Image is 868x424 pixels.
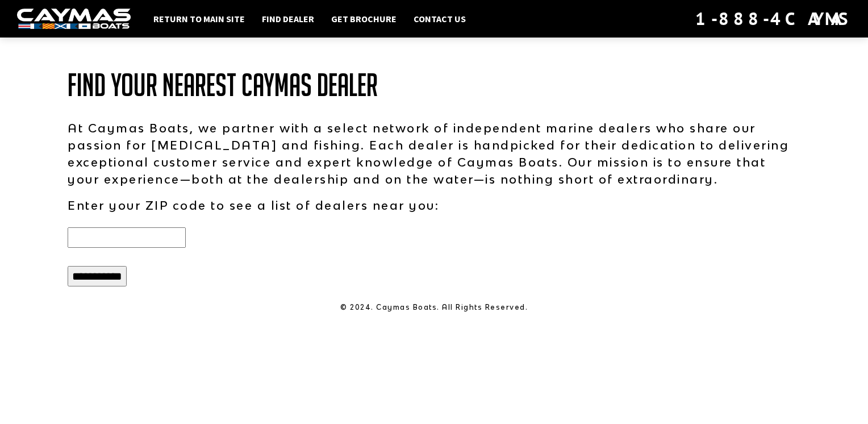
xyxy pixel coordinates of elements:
h1: Find Your Nearest Caymas Dealer [68,68,800,102]
a: Contact Us [408,11,471,26]
a: Return to main site [148,11,251,26]
a: Get Brochure [325,11,402,26]
p: Enter your ZIP code to see a list of dealers near you: [68,197,800,214]
a: Find Dealer [256,11,320,26]
img: white-logo-c9c8dbefe5ff5ceceb0f0178aa75bf4bb51f6bca0971e226c86eb53dfe498488.png [17,9,131,30]
p: At Caymas Boats, we partner with a select network of independent marine dealers who share our pas... [68,119,800,188]
p: © 2024. Caymas Boats. All Rights Reserved. [68,302,800,313]
div: 1-888-4CAYMAS [695,6,851,31]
